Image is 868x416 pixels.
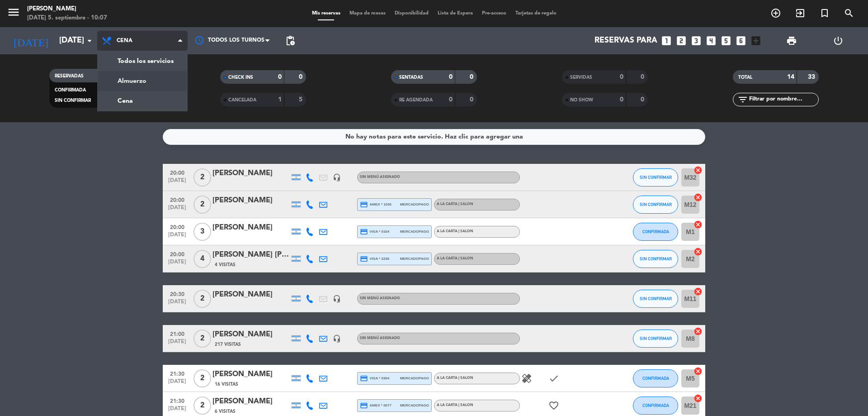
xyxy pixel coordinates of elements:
[633,369,678,387] button: CONFIRMADA
[819,8,830,19] i: turned_in_not
[521,373,532,384] i: healing
[693,166,703,175] i: cancel
[360,255,368,263] i: credit_card
[166,259,189,269] span: [DATE]
[278,74,282,80] strong: 0
[212,368,289,380] div: [PERSON_NAME]
[470,74,475,80] strong: 0
[693,247,703,256] i: cancel
[640,296,672,301] span: SIN CONFIRMAR
[633,196,678,214] button: SIN CONFIRMAR
[166,205,189,215] span: [DATE]
[333,335,341,343] i: headset_mic
[307,11,345,16] span: Mis reservas
[166,328,189,339] span: 21:00
[98,51,187,71] a: Todos los servicios
[640,256,672,261] span: SIN CONFIRMAR
[400,229,429,234] span: mercadopago
[7,31,55,51] i: [DATE]
[360,201,392,209] span: amex * 1036
[166,194,189,205] span: 20:00
[477,11,511,16] span: Pre-acceso
[215,381,238,388] span: 16 Visitas
[333,295,341,303] i: headset_mic
[299,96,304,103] strong: 5
[770,8,781,19] i: add_circle_outline
[278,96,282,103] strong: 1
[84,35,95,46] i: arrow_drop_down
[55,74,84,78] span: RESERVADAS
[399,98,433,102] span: RE AGENDADA
[735,35,747,47] i: looks_6
[641,74,646,80] strong: 0
[7,5,20,22] button: menu
[166,167,189,177] span: 20:00
[400,256,429,262] span: mercadopago
[705,35,717,47] i: looks_4
[640,202,672,207] span: SIN CONFIRMAR
[633,250,678,268] button: SIN CONFIRMAR
[212,289,289,301] div: [PERSON_NAME]
[193,290,211,308] span: 2
[166,299,189,309] span: [DATE]
[675,35,687,47] i: looks_two
[815,27,861,54] div: LOG OUT
[166,177,189,188] span: [DATE]
[642,403,669,408] span: CONFIRMADA
[642,376,669,381] span: CONFIRMADA
[693,367,703,376] i: cancel
[360,374,368,383] i: credit_card
[437,257,473,260] span: A la Carta | SALON
[228,75,253,80] span: CHECK INS
[433,11,477,16] span: Lista de Espera
[620,96,623,103] strong: 0
[212,396,289,407] div: [PERSON_NAME]
[212,222,289,234] div: [PERSON_NAME]
[786,35,797,46] span: print
[399,75,423,80] span: SENTADAS
[594,36,657,45] span: Reservas para
[55,88,86,92] span: CONFIRMADA
[633,168,678,186] button: SIN CONFIRMAR
[633,330,678,348] button: SIN CONFIRMAR
[215,408,236,415] span: 6 Visitas
[360,175,400,179] span: Sin menú asignado
[640,175,672,180] span: SIN CONFIRMAR
[193,250,211,268] span: 4
[449,74,453,80] strong: 0
[748,95,818,105] input: Filtrar por nombre...
[750,35,762,47] i: add_box
[633,397,678,415] button: CONFIRMADA
[212,249,289,261] div: [PERSON_NAME] [PERSON_NAME]
[660,35,672,47] i: looks_one
[548,373,559,384] i: check
[166,288,189,299] span: 20:30
[7,5,20,19] i: menu
[570,75,592,80] span: SERVIDAS
[360,374,389,383] span: visa * 0304
[166,221,189,232] span: 20:00
[633,290,678,308] button: SIN CONFIRMAR
[795,8,806,19] i: exit_to_app
[166,249,189,259] span: 20:00
[693,193,703,202] i: cancel
[693,220,703,229] i: cancel
[693,394,703,403] i: cancel
[833,35,844,46] i: power_settings_new
[400,402,429,408] span: mercadopago
[360,402,368,410] i: credit_card
[166,339,189,349] span: [DATE]
[193,168,211,186] span: 2
[633,223,678,241] button: CONFIRMADA
[693,327,703,336] i: cancel
[212,195,289,206] div: [PERSON_NAME]
[166,368,189,378] span: 21:30
[570,98,593,102] span: NO SHOW
[360,402,392,410] span: amex * 0077
[642,229,669,234] span: CONFIRMADA
[98,91,187,111] a: Cena
[299,74,304,80] strong: 0
[738,75,752,80] span: TOTAL
[193,196,211,214] span: 2
[437,230,473,233] span: A la Carta | SALON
